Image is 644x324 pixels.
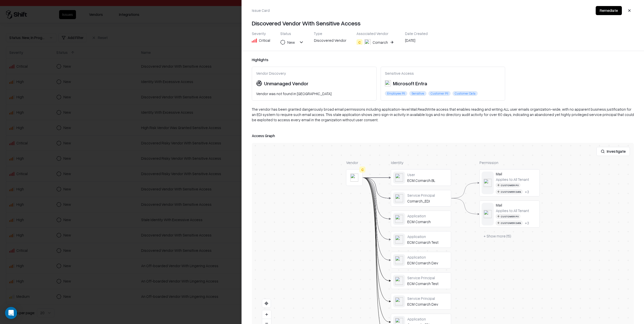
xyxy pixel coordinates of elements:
[264,79,308,87] div: Unmanaged Vendor
[407,255,449,259] div: Application
[356,38,395,47] button: CComarch
[256,91,372,96] div: Vendor was not found in [GEOGRAPHIC_DATA]
[407,302,449,306] div: ECM Comarch Dev
[479,160,540,165] div: Permission
[259,38,270,43] div: Critical
[385,91,407,96] div: Employee PII
[287,40,295,45] div: New
[407,199,449,203] div: Comarch_EDI
[280,31,304,36] div: Status
[252,107,634,127] div: The vendor has been granted dangerously broad email permissions including application-level Mail....
[496,183,520,188] div: Customer PII
[496,203,538,207] div: Mail
[373,40,388,45] div: Comarch
[496,189,523,194] div: Customer Data
[407,219,449,224] div: ECM Comarch
[525,221,529,225] div: + 3
[596,6,622,15] button: Remediate
[385,80,391,86] img: Microsoft Entra
[525,221,529,225] button: +3
[407,214,449,218] div: Application
[525,189,529,194] button: +3
[405,38,428,45] div: [DATE]
[525,189,529,194] div: + 3
[252,57,634,62] div: Highlights
[356,39,363,45] div: C
[409,91,426,96] div: Sensitive
[346,160,363,165] div: Vendor
[252,133,634,139] div: Access Graph
[314,38,346,45] div: Discovered Vendor
[407,275,449,280] div: Service Principal
[391,160,451,165] div: Identity
[496,172,538,176] div: Mail
[407,240,449,245] div: ECM Comarch Test
[407,172,449,177] div: User
[479,232,515,241] button: + Show more (15)
[365,39,371,45] img: Comarch
[385,71,501,75] div: Sensitive Access
[252,19,634,27] h4: Discovered Vendor With Sensitive Access
[407,317,449,321] div: Application
[496,214,520,219] div: Customer PII
[596,147,630,156] button: Investigate
[359,167,366,173] div: C
[356,31,395,36] div: Associated Vendor
[385,79,427,87] div: Microsoft Entra
[496,177,529,182] div: Applies to: All Tenant
[496,221,523,225] div: Customer Data
[256,71,372,75] div: Vendor Discovery
[407,234,449,239] div: Application
[407,193,449,197] div: Service Principal
[428,91,451,96] div: Customer PII
[453,91,478,96] div: Customer Data
[314,31,346,36] div: Type
[252,8,270,13] div: Issue Card
[252,31,270,36] div: Severity
[407,281,449,286] div: ECM Comarch Test
[407,296,449,301] div: Service Principal
[407,178,449,183] div: ECM.Comarch.BL
[496,208,529,213] div: Applies to: All Tenant
[407,261,449,265] div: ECM Comarch Dev
[405,31,428,36] div: Date Created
